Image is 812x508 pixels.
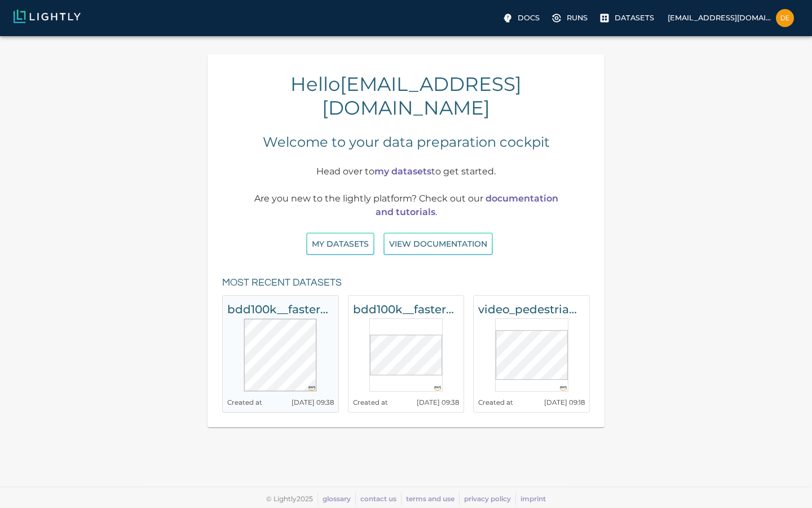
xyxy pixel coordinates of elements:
img: Lightly [14,10,81,23]
small: Created at [478,398,513,406]
a: video_pedestrians_50Percent_pretagging_20250602_141819-crops-lightly_pretaggingCreated at[DATE] 0... [473,295,590,413]
a: View documentation [383,238,493,249]
a: bdd100k__faster_rcnn_r50_fpn_1x_det_val__20250602_143824-crops-faster_rcnn_r50_fpn_1x_det_valCrea... [222,295,339,413]
p: [EMAIL_ADDRESS][DOMAIN_NAME] [668,12,771,23]
h6: Most recent datasets [222,274,342,292]
span: © Lightly 2025 [266,494,313,503]
h6: video_pedestrians_50Percent_pretagging_20250602_141819-crops-lightly_pretagging [478,300,585,318]
a: contact us [360,494,396,503]
a: My Datasets [306,238,374,249]
a: my datasets [374,166,431,177]
p: Head over to to get started. [249,165,563,178]
img: demo@teamlightly.com [776,9,794,27]
small: [DATE] 09:38 [292,398,334,406]
p: Docs [518,12,540,23]
small: Created at [227,398,262,406]
h4: Hello [EMAIL_ADDRESS][DOMAIN_NAME] [217,72,595,120]
a: privacy policy [464,494,511,503]
label: [EMAIL_ADDRESS][DOMAIN_NAME]demo@teamlightly.com [663,6,798,30]
small: Created at [353,398,388,406]
p: Runs [567,12,588,23]
h6: bdd100k__faster_rcnn_r50_fpn_1x_det_val__20250602_143824 [353,300,460,318]
small: [DATE] 09:38 [417,398,459,406]
button: My Datasets [306,233,374,256]
a: imprint [520,494,546,503]
p: Are you new to the lightly platform? Check out our . [249,192,563,219]
a: bdd100k__faster_rcnn_r50_fpn_1x_det_val__20250602_143824Created at[DATE] 09:38 [348,295,465,413]
a: terms and use [406,494,454,503]
p: Datasets [615,12,654,23]
small: [DATE] 09:18 [544,398,585,406]
h6: bdd100k__faster_rcnn_r50_fpn_1x_det_val__20250602_143824-crops-faster_rcnn_r50_fpn_1x_det_val [227,300,334,318]
h5: Welcome to your data preparation cockpit [263,133,550,151]
a: documentation and tutorials [376,193,558,217]
label: Datasets [597,9,659,27]
label: Runs [549,9,592,27]
label: Docs [500,9,544,27]
a: glossary [323,494,351,503]
button: View documentation [383,233,493,256]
